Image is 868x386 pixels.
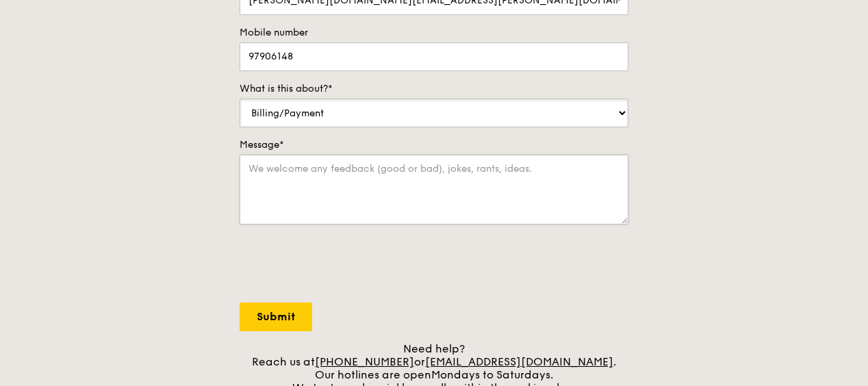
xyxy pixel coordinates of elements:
[425,355,613,368] a: [EMAIL_ADDRESS][DOMAIN_NAME]
[240,303,312,331] input: Submit
[315,355,414,368] a: [PHONE_NUMBER]
[431,368,553,381] span: Mondays to Saturdays.
[240,138,628,152] label: Message*
[240,238,448,292] iframe: reCAPTCHA
[240,26,628,40] label: Mobile number
[240,82,628,96] label: What is this about?*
